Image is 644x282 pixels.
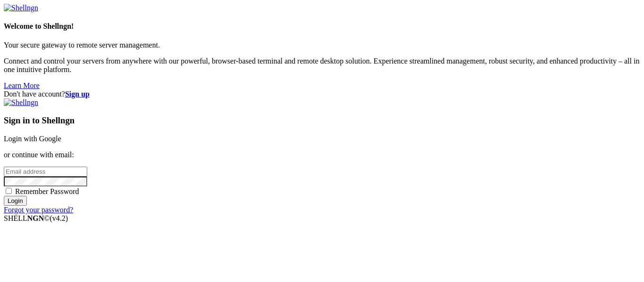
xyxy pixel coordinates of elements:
a: Forgot your password? [4,206,73,214]
b: NGN [27,214,44,222]
input: Remember Password [6,188,12,194]
div: Don't have account? [4,90,640,98]
h3: Sign in to Shellngn [4,115,640,126]
span: Remember Password [15,187,79,195]
img: Shellngn [4,4,38,12]
h4: Welcome to Shellngn! [4,22,640,31]
a: Login with Google [4,135,61,143]
img: Shellngn [4,98,38,107]
span: SHELL © [4,214,68,222]
input: Login [4,196,27,206]
a: Sign up [65,90,90,98]
p: Connect and control your servers from anywhere with our powerful, browser-based terminal and remo... [4,57,640,74]
span: 4.2.0 [50,214,68,222]
input: Email address [4,167,87,177]
p: Your secure gateway to remote server management. [4,41,640,49]
a: Learn More [4,81,40,89]
p: or continue with email: [4,151,640,159]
